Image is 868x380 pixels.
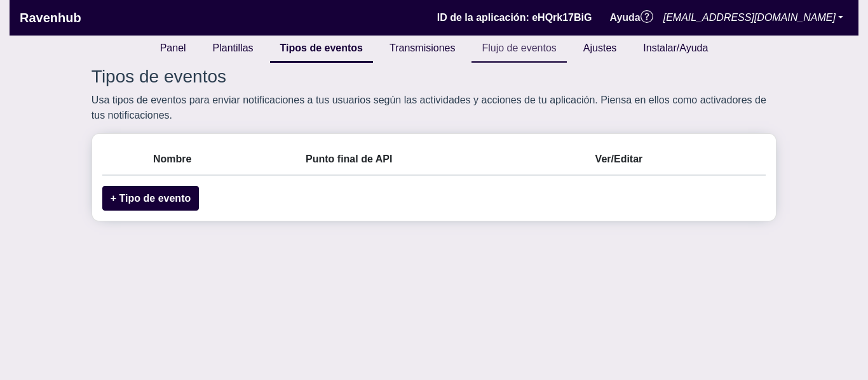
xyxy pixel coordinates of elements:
font: Usa tipos de eventos para enviar notificaciones a tus usuarios según las actividades y acciones d... [92,95,766,121]
a: Flujo de eventos [471,36,566,63]
font: Instalar/Ayuda [643,43,708,53]
a: Plantillas [203,36,264,61]
font: [EMAIL_ADDRESS][DOMAIN_NAME] [663,12,836,23]
li: Ayuda y documentación [604,5,658,30]
font: Tipos de eventos [280,43,363,53]
a: Ajustes [573,36,627,61]
a: Panel [150,36,196,61]
font: ID de la aplicación: eHQrk17BiG [437,12,592,23]
font: Punto final de API [306,154,392,164]
font: Ayuda [609,12,640,23]
th: Advertencias [102,144,146,175]
a: Transmisiones [379,36,465,61]
font: Tipos de eventos [92,67,226,86]
font: Ver/Editar [595,154,643,164]
font: Plantillas [213,43,254,53]
font: Ravenhub [20,11,81,25]
font: Nombre [153,154,191,164]
a: Ayuda [604,5,658,30]
a: Ravenhub [20,5,81,30]
a: Instalar/Ayuda [633,36,718,61]
button: + Tipo de evento [102,186,199,211]
font: Ajustes [583,43,616,53]
a: [EMAIL_ADDRESS][DOMAIN_NAME] [658,5,848,30]
font: + Tipo de evento [111,193,191,204]
font: Transmisiones [390,43,455,53]
font: Flujo de eventos [482,43,556,53]
font: Panel [160,43,186,53]
a: Tipos de eventos [270,36,373,63]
